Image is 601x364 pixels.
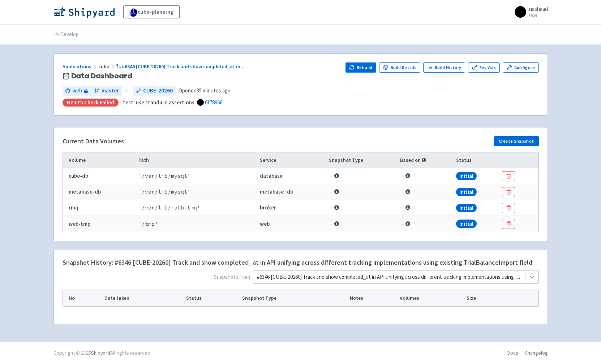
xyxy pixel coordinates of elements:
[123,5,180,18] a: cube-planning
[327,168,398,184] td: —
[327,216,398,232] td: —
[454,152,499,168] th: Status
[69,220,90,227] b: web-tmp
[136,152,258,168] th: Path
[53,25,79,45] a: Develop
[123,99,194,106] strong: test: use standard assertions
[456,188,477,196] span: Initial
[143,87,173,95] span: CUBE-20260
[91,86,122,96] a: master
[494,136,538,146] button: Create Snapshot
[507,350,518,356] a: Docs
[63,86,91,96] a: web
[398,216,454,232] td: —
[72,87,82,95] span: web
[529,5,548,12] span: nashaad
[260,220,270,227] b: web
[348,290,398,306] th: Notes
[510,6,548,18] a: nashaad User
[456,204,477,212] span: Initial
[63,63,98,70] a: Applications
[327,152,398,168] th: Snapshot Type
[69,204,78,211] b: rmq
[398,168,454,184] td: —
[260,188,293,195] b: metabase_db
[116,63,246,70] a: #6346 [CUBE-20260] Track and show completed_at in...
[423,62,465,73] a: Build History
[63,259,532,266] h4: Snapshot History: #6346 [CUBE-20260] Track and show completed_at in API unifying across different...
[503,62,538,73] a: Configure
[464,290,503,306] th: Size
[456,172,477,180] span: Initial
[398,152,454,168] th: Based on
[63,270,539,287] span: Snapshots from
[184,290,240,306] th: Status
[53,349,151,357] div: Copyright © 2025 All rights reserved.
[398,184,454,200] td: —
[122,63,245,70] span: #6346 [CUBE-20260] Track and show completed_at in ...
[125,87,130,95] span: ←
[91,350,110,356] a: Shipyard
[136,184,258,200] td: ' /var/lib/mysql '
[98,63,116,70] span: cube
[69,188,101,195] b: metabase-db
[69,172,88,179] b: cube-db
[63,290,102,306] th: No
[379,62,420,73] a: Build Details
[327,184,398,200] td: —
[456,220,477,228] span: Initial
[179,87,231,95] span: Opened
[63,138,124,145] h4: Current Data Volumes
[260,204,276,211] b: broker
[63,99,119,107] div: Health check failed
[136,216,258,232] td: ' /tmp '
[53,6,115,18] img: Shipyard logo
[345,62,377,73] button: Rebuild
[468,62,500,73] a: Env Vars
[71,72,132,80] span: Data Dashboard
[205,99,222,106] a: 6f78966
[136,200,258,216] td: ' /var/lib/rabbitmq '
[63,152,136,168] th: Volume
[260,172,283,179] b: database
[398,200,454,216] td: —
[327,200,398,216] td: —
[197,87,231,94] time: 35 minutes ago
[525,350,548,356] a: Changelog
[240,290,347,306] th: Snapshot Type
[133,86,176,96] a: CUBE-20260
[398,290,464,306] th: Volumes
[102,290,184,306] th: Date taken
[529,13,548,18] small: User
[257,152,326,168] th: Service
[102,87,119,95] span: master
[136,168,258,184] td: ' /var/lib/mysql '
